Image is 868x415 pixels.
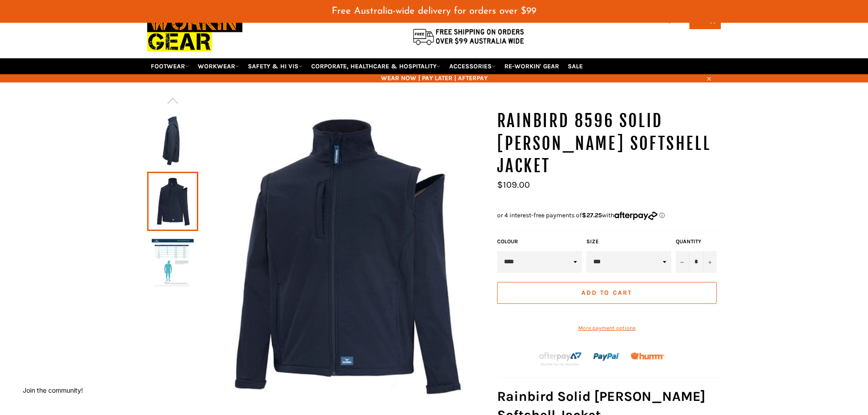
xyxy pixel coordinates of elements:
button: Reduce item quantity by one [676,251,689,273]
label: COLOUR [497,238,582,246]
span: $109.00 [497,179,530,190]
label: Quantity [676,238,717,246]
a: More payment options [497,324,717,332]
span: WEAR NOW | PAY LATER | AFTERPAY [147,74,721,82]
a: ACCESSORIES [446,58,499,74]
a: CORPORATE, HEALTHCARE & HOSPITALITY [308,58,444,74]
img: Humm_core_logo_RGB-01_300x60px_small_195d8312-4386-4de7-b182-0ef9b6303a37.png [631,353,664,359]
a: SALE [564,58,586,74]
button: Add to Cart [497,282,717,304]
a: SAFETY & HI VIS [244,58,306,74]
img: RAINBIRD 8596 Solid Landy Softshell Jacket - Workin Gear [198,110,488,400]
h1: RAINBIRD 8596 Solid [PERSON_NAME] Softshell Jacket [497,110,721,178]
a: FOOTWEAR [147,58,193,74]
img: Afterpay-Logo-on-dark-bg_large.png [538,351,583,366]
button: Increase item quantity by one [703,251,717,273]
span: Add to Cart [581,289,632,297]
label: Size [586,238,671,246]
img: RAINBIRD 8596 Solid Landy Softshell Jacket - Workin Gear [152,115,194,165]
a: WORKWEAR [194,58,243,74]
button: Join the community! [23,386,83,394]
img: Workin Gear leaders in Workwear, Safety Boots, PPE, Uniforms. Australia's No.1 in Workwear [147,6,242,58]
img: paypal.png [593,343,620,370]
a: RE-WORKIN' GEAR [501,58,563,74]
img: RAINBIRD 8596 Solid Landy Softshell Jacket - Workin Gear [152,237,194,287]
span: Free Australia-wide delivery for orders over $99 [332,6,536,16]
img: Flat $9.95 shipping Australia wide [411,27,525,46]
